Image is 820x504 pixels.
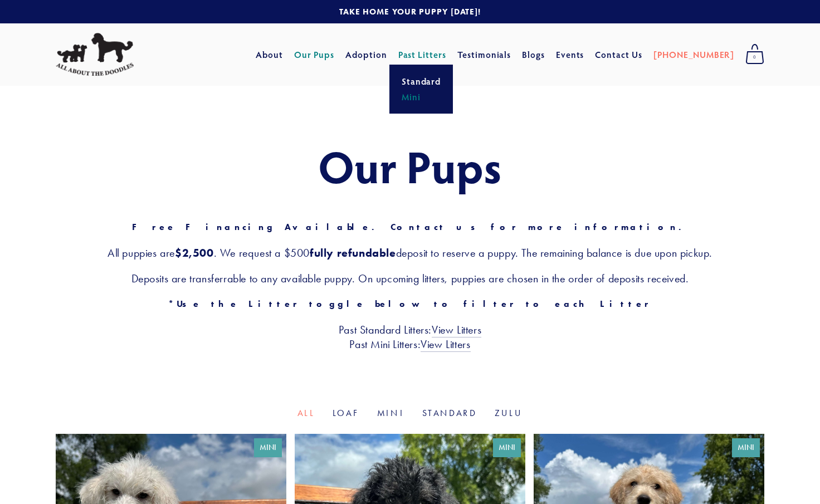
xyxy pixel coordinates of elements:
a: About [256,45,283,65]
a: View Litters [421,337,470,352]
span: 0 [745,50,764,65]
strong: fully refundable [310,246,396,260]
strong: $2,500 [175,246,214,260]
a: Adoption [345,45,387,65]
strong: *Use the Litter toggle below to filter to each Litter [168,299,651,309]
a: Mini [377,408,404,418]
img: All About The Doodles [56,33,134,76]
a: All [297,408,315,418]
a: Blogs [522,45,545,65]
a: 0 items in cart [740,41,770,68]
a: Our Pups [294,45,335,65]
a: [PHONE_NUMBER] [653,45,734,65]
a: Mini [398,89,445,105]
h3: Deposits are transferrable to any available puppy. On upcoming litters, puppies are chosen in the... [56,271,764,286]
a: Loaf [333,408,359,418]
a: Past Litters [398,48,447,60]
a: View Litters [432,323,481,337]
a: Testimonials [457,45,511,65]
h3: All puppies are . We request a $500 deposit to reserve a puppy. The remaining balance is due upon... [56,246,764,260]
a: Standard [398,74,445,89]
h3: Past Standard Litters: Past Mini Litters: [56,322,764,351]
a: Contact Us [595,45,642,65]
strong: Free Financing Available. Contact us for more information. [132,222,689,232]
a: Events [556,45,584,65]
a: Standard [422,408,477,418]
h1: Our Pups [56,141,764,190]
a: Zulu [495,408,523,418]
